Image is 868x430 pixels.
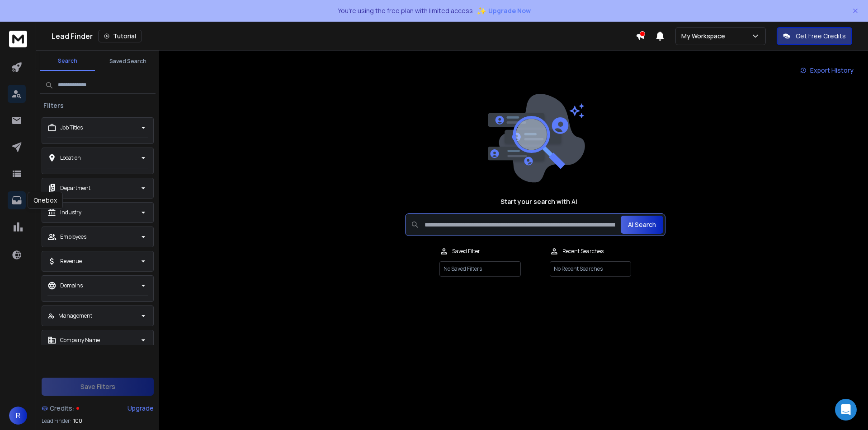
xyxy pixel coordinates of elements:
[42,399,154,417] a: Credits:Upgrade
[476,5,486,17] span: ✨
[681,32,729,41] p: My Workspace
[500,197,577,206] h1: Start your search with AI
[793,61,861,79] a: Export History
[796,32,846,41] p: Get Free Credits
[52,30,636,42] div: Lead Finder
[40,101,67,110] h3: Filters
[73,417,82,425] span: 100
[60,209,81,216] p: Industry
[439,261,521,277] p: No Saved Filters
[338,6,473,15] p: You're using the free plan with limited access
[621,216,663,234] button: AI Search
[562,248,604,255] p: Recent Searches
[476,2,531,20] button: ✨Upgrade Now
[40,52,95,71] button: Search
[60,185,90,192] p: Department
[60,282,83,289] p: Domains
[777,27,852,45] button: Get Free Credits
[42,417,71,425] p: Lead Finder:
[127,404,154,413] div: Upgrade
[28,192,63,209] div: Onebox
[58,312,92,319] p: Management
[9,407,27,425] button: R
[100,52,156,70] button: Saved Search
[550,261,631,277] p: No Recent Searches
[60,258,82,265] p: Revenue
[50,404,75,413] span: Credits:
[486,94,585,183] img: image
[60,154,81,162] p: Location
[98,30,142,42] button: Tutorial
[60,124,83,131] p: Job Titles
[60,337,100,344] p: Company Name
[452,248,480,255] p: Saved Filter
[60,233,86,240] p: Employees
[488,6,531,15] span: Upgrade Now
[835,399,857,421] div: Open Intercom Messenger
